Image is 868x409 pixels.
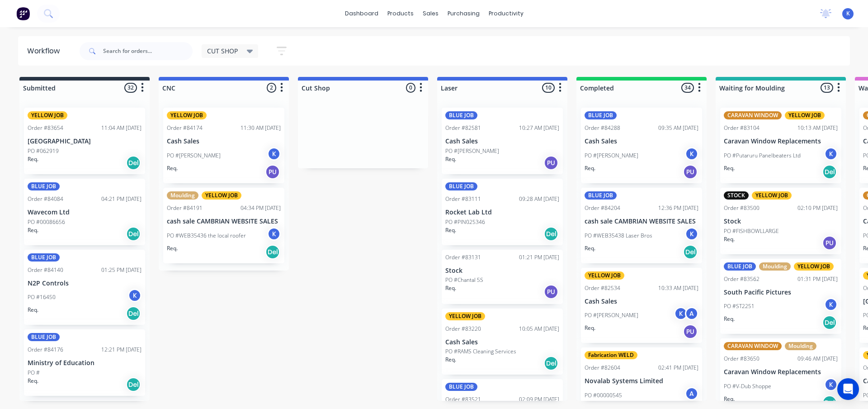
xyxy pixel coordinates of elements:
[445,312,485,320] div: YELLOW JOB
[28,369,40,377] p: PO #
[797,355,838,363] div: 09:46 AM [DATE]
[383,7,418,20] div: products
[585,298,698,305] p: Cash Sales
[27,46,64,57] div: Workflow
[585,232,652,240] p: PO #WEB35438 Laser Bros
[797,124,838,132] div: 10:13 AM [DATE]
[724,138,838,145] p: Caravan Window Replacements
[28,226,38,234] p: Req.
[585,138,698,145] p: Cash Sales
[544,285,558,299] div: PU
[685,387,698,400] div: A
[685,227,698,241] div: K
[28,195,63,203] div: Order #84084
[445,111,477,119] div: BLUE JOB
[167,138,281,145] p: Cash Sales
[445,218,485,226] p: PO #PIN025346
[445,267,559,275] p: Stock
[683,165,698,179] div: PU
[241,124,281,132] div: 11:30 AM [DATE]
[720,259,841,334] div: BLUE JOBMouldingYELLOW JOBOrder #8356201:31 PM [DATE]South Pacific PicturesPO #ST2251KReq.Del
[585,191,617,200] div: BLUE JOB
[103,42,193,60] input: Search for orders...
[445,276,483,284] p: PO #Chantal 5S
[126,156,141,170] div: Del
[442,309,563,375] div: YELLOW JOBOrder #8322010:05 AM [DATE]Cash SalesPO #RAMS Cleaning ServicesReq.Del
[724,227,779,235] p: PO #FISHBOWLLARGE
[28,253,60,262] div: BLUE JOB
[724,124,759,132] div: Order #83104
[519,253,559,262] div: 01:21 PM [DATE]
[167,244,178,252] p: Req.
[340,7,383,20] a: dashboard
[24,179,145,245] div: BLUE JOBOrder #8408404:21 PM [DATE]Wavecom LtdPO #00086656Req.Del
[720,188,841,254] div: STOCKYELLOW JOBOrder #8350002:10 PM [DATE]StockPO #FISHBOWLLARGEReq.PU
[581,268,702,343] div: YELLOW JOBOrder #8253410:33 AM [DATE]Cash SalesPO #[PERSON_NAME]KAReq.PU
[822,236,837,250] div: PU
[167,164,178,172] p: Req.
[267,227,281,241] div: K
[442,179,563,245] div: BLUE JOBOrder #8311109:28 AM [DATE]Rocket Lab LtdPO #PIN025346Req.Del
[442,250,563,304] div: Order #8313101:21 PM [DATE]StockPO #Chantal 5SReq.PU
[28,111,67,119] div: YELLOW JOB
[585,244,595,252] p: Req.
[724,275,759,283] div: Order #83562
[442,108,563,174] div: BLUE JOBOrder #8258110:27 AM [DATE]Cash SalesPO #[PERSON_NAME]Req.PU
[658,204,698,212] div: 12:36 PM [DATE]
[445,356,456,364] p: Req.
[16,7,30,20] img: Factory
[167,191,198,200] div: Moulding
[724,342,782,350] div: CARAVAN WINDOW
[28,346,63,354] div: Order #84176
[101,195,142,203] div: 04:21 PM [DATE]
[724,111,782,119] div: CARAVAN WINDOW
[544,156,558,170] div: PU
[267,147,281,161] div: K
[445,147,499,155] p: PO #[PERSON_NAME]
[126,377,141,392] div: Del
[445,195,481,203] div: Order #83111
[585,204,620,212] div: Order #84204
[585,271,624,280] div: YELLOW JOB
[683,324,698,339] div: PU
[445,124,481,132] div: Order #82581
[794,262,834,271] div: YELLOW JOB
[519,195,559,203] div: 09:28 AM [DATE]
[724,368,838,376] p: Caravan Window Replacements
[443,7,484,20] div: purchasing
[585,152,638,160] p: PO #[PERSON_NAME]
[724,204,759,212] div: Order #83500
[28,182,60,190] div: BLUE JOB
[585,324,595,332] p: Req.
[658,284,698,292] div: 10:33 AM [DATE]
[28,155,38,163] p: Req.
[724,235,735,243] p: Req.
[585,111,617,119] div: BLUE JOB
[585,377,698,385] p: Novalab Systems Limited
[265,165,280,179] div: PU
[24,250,145,325] div: BLUE JOBOrder #8414001:25 PM [DATE]N2P ControlsPO #16450KReq.Del
[445,338,559,346] p: Cash Sales
[724,191,749,200] div: STOCK
[581,108,702,183] div: BLUE JOBOrder #8428809:35 AM [DATE]Cash SalesPO #[PERSON_NAME]KReq.PU
[28,266,63,274] div: Order #84140
[28,293,56,301] p: PO #16450
[445,284,456,292] p: Req.
[167,111,207,119] div: YELLOW JOB
[445,383,477,391] div: BLUE JOB
[445,209,559,216] p: Rocket Lab Ltd
[484,7,528,20] div: productivity
[167,124,203,132] div: Order #84174
[822,165,837,179] div: Del
[128,289,142,302] div: K
[724,302,755,310] p: PO #ST2251
[101,124,142,132] div: 11:04 AM [DATE]
[445,182,477,190] div: BLUE JOB
[585,351,637,359] div: Fabrication WELD
[445,325,481,333] div: Order #83220
[797,204,838,212] div: 02:10 PM [DATE]
[724,218,838,225] p: Stock
[101,346,142,354] div: 12:21 PM [DATE]
[28,333,60,341] div: BLUE JOB
[445,226,456,234] p: Req.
